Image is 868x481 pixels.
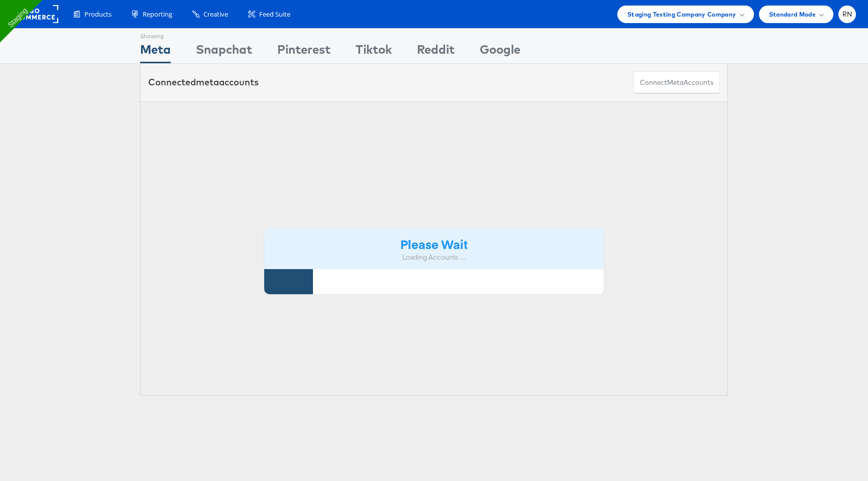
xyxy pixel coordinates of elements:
[667,78,684,87] span: meta
[356,41,392,63] div: Tiktok
[417,41,455,63] div: Reddit
[143,10,172,19] span: Reporting
[277,41,331,63] div: Pinterest
[196,76,219,88] span: meta
[633,71,720,94] button: ConnectmetaAccounts
[769,9,816,20] span: Standard Mode
[140,29,171,41] div: Showing
[148,76,259,89] div: Connected accounts
[203,10,228,19] span: Creative
[272,253,596,262] div: Loading Accounts ....
[627,9,736,20] span: Staging Testing Company Company
[196,41,252,63] div: Snapchat
[84,10,112,19] span: Products
[842,11,852,18] span: RN
[400,235,468,252] strong: Please Wait
[140,41,171,63] div: Meta
[480,41,520,63] div: Google
[259,10,290,19] span: Feed Suite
